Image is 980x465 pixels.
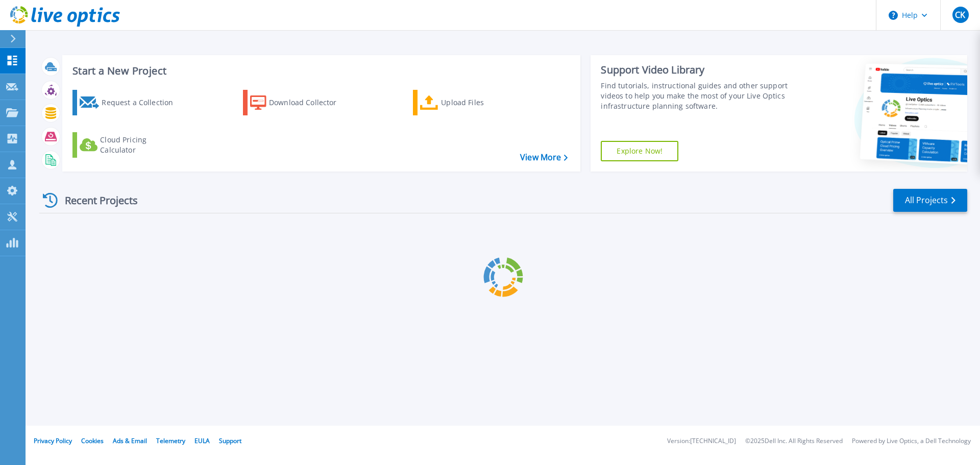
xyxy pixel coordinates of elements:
div: Support Video Library [601,63,793,77]
a: Ads & Email [113,436,147,445]
a: View More [520,153,568,162]
div: Request a Collection [102,92,183,113]
span: CK [955,11,965,19]
a: Request a Collection [72,90,186,115]
a: All Projects [893,189,967,212]
div: Upload Files [441,92,523,113]
a: Download Collector [243,90,357,115]
a: Upload Files [413,90,527,115]
div: Recent Projects [39,188,152,213]
a: Support [219,436,241,445]
li: Powered by Live Optics, a Dell Technology [852,438,971,445]
div: Cloud Pricing Calculator [100,135,182,155]
h3: Start a New Project [72,65,568,77]
div: Download Collector [269,92,351,113]
a: Cookies [81,436,104,445]
a: EULA [194,436,210,445]
li: Version: [TECHNICAL_ID] [667,438,736,445]
a: Privacy Policy [34,436,72,445]
a: Telemetry [156,436,185,445]
li: © 2025 Dell Inc. All Rights Reserved [745,438,843,445]
a: Explore Now! [601,141,678,161]
a: Cloud Pricing Calculator [72,132,186,158]
div: Find tutorials, instructional guides and other support videos to help you make the most of your L... [601,81,793,111]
